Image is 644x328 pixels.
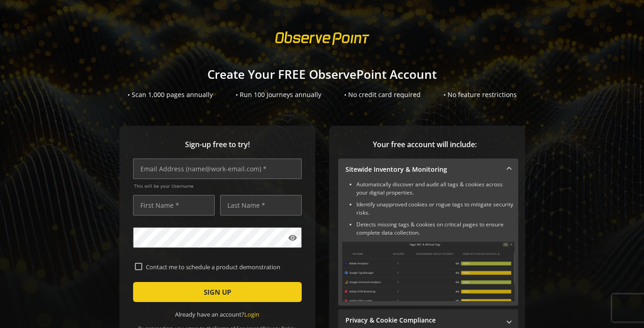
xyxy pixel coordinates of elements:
mat-panel-title: Sitewide Inventory & Monitoring [345,165,500,174]
span: SIGN UP [204,284,231,300]
span: Your free account will include: [338,139,511,150]
li: Automatically discover and audit all tags & cookies across your digital properties. [356,180,515,197]
label: Contact me to schedule a product demonstration [142,263,300,271]
mat-expansion-panel-header: Sitewide Inventory & Monitoring [338,159,518,180]
li: Detects missing tags & cookies on critical pages to ensure complete data collection. [356,220,515,237]
input: Email Address (name@work-email.com) * [133,159,302,179]
span: Sign-up free to try! [133,139,302,150]
mat-panel-title: Privacy & Cookie Compliance [345,316,500,325]
div: • No feature restrictions [443,90,517,99]
div: • Run 100 Journeys annually [236,90,321,99]
li: Identify unapproved cookies or rogue tags to mitigate security risks. [356,200,515,217]
a: Login [244,310,259,318]
mat-icon: visibility [288,233,297,242]
button: SIGN UP [133,282,302,302]
img: Sitewide Inventory & Monitoring [342,241,515,301]
div: • No credit card required [344,90,421,99]
div: Sitewide Inventory & Monitoring [338,180,518,306]
span: This will be your Username [134,183,302,189]
div: Already have an account? [133,310,302,319]
div: • Scan 1,000 pages annually [128,90,213,99]
input: Last Name * [220,195,302,215]
input: First Name * [133,195,215,215]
